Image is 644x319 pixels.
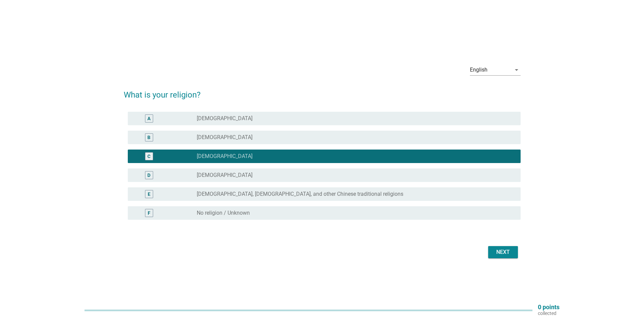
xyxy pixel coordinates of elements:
p: collected [538,310,559,316]
div: English [470,67,487,73]
h2: What is your religion? [124,82,521,101]
label: [DEMOGRAPHIC_DATA] [197,134,253,141]
div: F [148,209,150,216]
p: 0 points [538,304,559,310]
label: [DEMOGRAPHIC_DATA] [197,172,253,179]
label: [DEMOGRAPHIC_DATA] [197,115,253,122]
div: C [147,153,150,160]
div: D [147,171,150,179]
label: [DEMOGRAPHIC_DATA], [DEMOGRAPHIC_DATA], and other Chinese traditional religions [197,191,403,197]
label: [DEMOGRAPHIC_DATA] [197,153,253,160]
div: Next [494,248,512,256]
div: B [147,134,150,141]
i: arrow_drop_down [512,66,521,74]
label: No religion / Unknown [197,210,250,216]
div: A [147,115,150,122]
button: Next [488,246,518,258]
div: E [148,190,150,197]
